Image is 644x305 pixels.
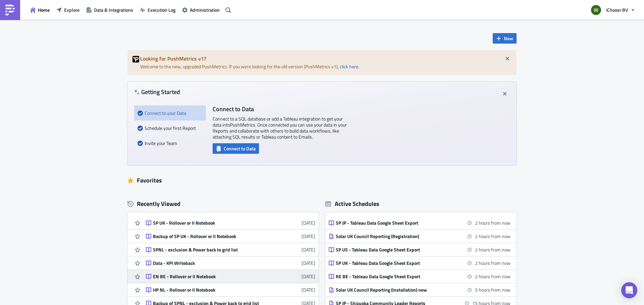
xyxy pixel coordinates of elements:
button: Home [27,5,53,15]
h4: Getting Started [134,88,180,95]
div: Backup of SP UK - Rollover or II Notebook [153,233,270,239]
div: SP JP - Tableau Data Google Sheet Export [336,220,453,226]
span: Data & Integrations [94,6,133,13]
span: Administration [190,6,220,13]
time: 2025-08-01T07:12:09Z [302,259,315,266]
a: SP US - Tableau Data Google Sheet Export2 hours from now [329,243,511,256]
span: Explore [64,6,79,13]
div: SP UK - Rollover or II Notebook [153,220,270,226]
time: 2025-07-31T14:58:41Z [302,273,315,280]
a: SPNL - exclusion & Power back to grid list[DATE] [146,243,315,256]
time: 2025-07-31T14:58:25Z [302,286,315,293]
span: iChoosr BV [606,6,628,13]
a: Backup of SP UK - Rollover or II Notebook[DATE] [146,230,315,243]
button: iChoosr BV [587,3,639,17]
a: SP UK - Tableau Data Google Sheet Export2 hours from now [329,256,511,270]
button: Explore [53,5,83,15]
div: Solar UK Council Reporting (Registration) [336,233,453,239]
div: SP UK - Tableau Data Google Sheet Export [336,260,453,266]
time: 2025-08-05T13:24:03Z [302,219,315,226]
time: 2025-08-25 12:00 [475,219,511,226]
a: Connect to Data [213,144,259,151]
div: Invite your Team [138,136,203,151]
div: Schedule your first Report [138,121,203,136]
div: EN BE - Rollover or II Notebook [153,274,270,280]
a: SP UK - Rollover or II Notebook[DATE] [146,216,315,229]
a: Data - KPI Writeback[DATE] [146,256,315,270]
div: Active Schedules [325,200,379,208]
time: 2025-08-05T11:15:34Z [302,233,315,240]
time: 2025-08-25 12:00 [475,259,511,266]
div: Connect to your Data [138,105,203,121]
div: Favorites [127,175,517,185]
span: Home [38,6,50,13]
a: HP NL - Rollover or II Notebook[DATE] [146,283,315,296]
button: Execution Log [137,5,179,15]
div: Welcome to the new, upgraded PushMetrics. If you were looking for the old version (PushMetrics v1... [127,50,517,75]
a: EN BE - Rollover or II Notebook[DATE] [146,270,315,283]
span: New [504,35,513,42]
button: New [493,33,517,44]
img: PushMetrics [5,5,15,15]
time: 2025-08-25 12:00 [475,246,511,253]
div: SP US - Tableau Data Google Sheet Export [336,247,453,253]
a: Solar UK Council Reporting (Registration)2 hours from now [329,230,511,243]
h4: Connect to Data [213,105,347,112]
div: Data - KPI Writeback [153,260,270,266]
p: Connect to a SQL database or add a Tableau integration to get your data into PushMetrics . Once c... [213,116,347,140]
div: Recently Viewed [127,199,319,209]
time: 2025-08-25 12:00 [475,233,511,240]
a: RE BE - Tableau Data Google Sheet Export2 hours from now [329,270,511,283]
time: 2025-08-25 12:00 [475,273,511,280]
span: Connect to Data [224,145,256,152]
img: Avatar [590,4,602,16]
div: Solar UK Council Reporting (Installation) new [336,287,453,293]
button: Administration [179,5,223,15]
div: RE BE - Tableau Data Google Sheet Export [336,274,453,280]
h5: Looking for PushMetrics v1? [140,56,512,61]
time: 2025-08-04T12:52:40Z [302,246,315,253]
a: click here [340,63,358,70]
span: Execution Log [148,6,175,13]
button: Data & Integrations [83,5,137,15]
div: HP NL - Rollover or II Notebook [153,287,270,293]
a: Solar UK Council Reporting (Installation) new5 hours from now [329,283,511,296]
button: Connect to Data [213,143,259,154]
time: 2025-08-25 15:00 [475,286,511,293]
div: Open Intercom Messenger [621,282,637,298]
div: SPNL - exclusion & Power back to grid list [153,247,270,253]
a: SP JP - Tableau Data Google Sheet Export2 hours from now [329,216,511,229]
